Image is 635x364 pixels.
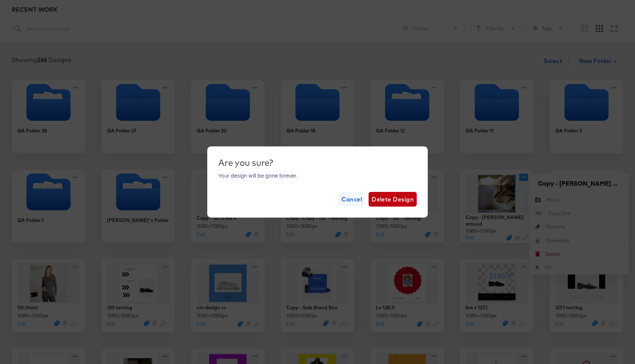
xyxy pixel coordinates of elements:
div: Are you sure? [218,157,417,168]
button: Delete Design [369,192,417,207]
span: Cancel [341,194,362,204]
p: Your design will be gone forever. [218,172,417,179]
span: Delete Design [372,194,414,204]
button: Cancel [338,192,365,207]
